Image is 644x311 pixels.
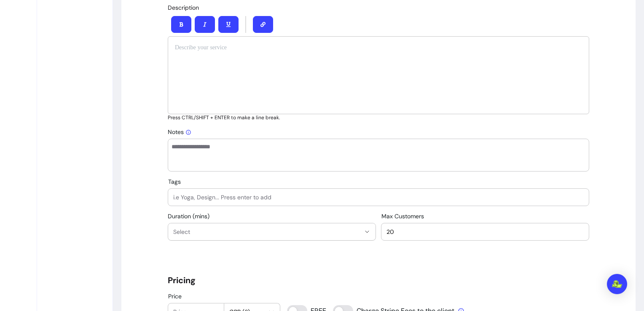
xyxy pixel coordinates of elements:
div: Open Intercom Messenger [607,274,627,294]
span: Max Customers [381,212,424,220]
h5: Pricing [168,274,589,286]
input: Max Customers [386,228,584,236]
span: Description [168,4,199,11]
span: Tags [168,178,181,185]
span: Price [168,292,182,300]
input: Tags [173,193,584,201]
span: Notes [168,128,191,136]
textarea: Add your own notes [172,142,585,168]
button: Select [168,223,376,240]
p: Press CTRL/SHIFT + ENTER to make a line break. [168,114,589,121]
label: Duration (mins) [168,212,213,220]
span: Select [173,228,360,236]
